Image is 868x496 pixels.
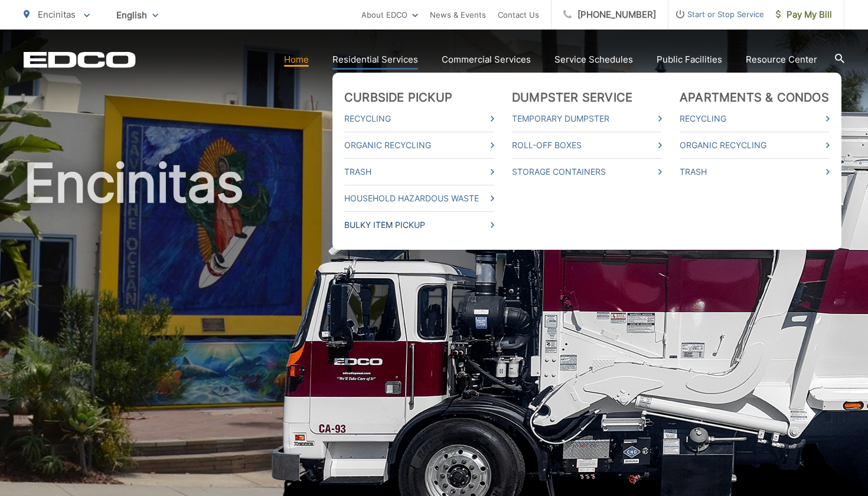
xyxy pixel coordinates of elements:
a: Organic Recycling [344,138,494,152]
a: Trash [680,165,830,179]
a: Recycling [344,112,494,126]
span: Encinitas [38,9,76,20]
span: Pay My Bill [776,8,832,22]
a: Residential Services [332,53,418,67]
a: Public Facilities [657,53,722,67]
a: Household Hazardous Waste [344,191,494,205]
a: Bulky Item Pickup [344,218,494,232]
a: Service Schedules [554,53,633,67]
a: Curbside Pickup [344,90,452,105]
a: Roll-Off Boxes [512,138,662,152]
a: News & Events [430,8,486,22]
a: Organic Recycling [680,138,830,152]
a: Apartments & Condos [680,90,829,105]
a: Dumpster Service [512,90,632,105]
a: EDCD logo. Return to the homepage. [24,51,136,68]
a: About EDCO [361,8,418,22]
span: English [107,5,167,25]
a: Home [284,53,309,67]
a: Temporary Dumpster [512,112,662,126]
a: Commercial Services [442,53,531,67]
a: Storage Containers [512,165,662,179]
a: Resource Center [746,53,817,67]
a: Trash [344,165,494,179]
a: Recycling [680,112,830,126]
a: Contact Us [498,8,539,22]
